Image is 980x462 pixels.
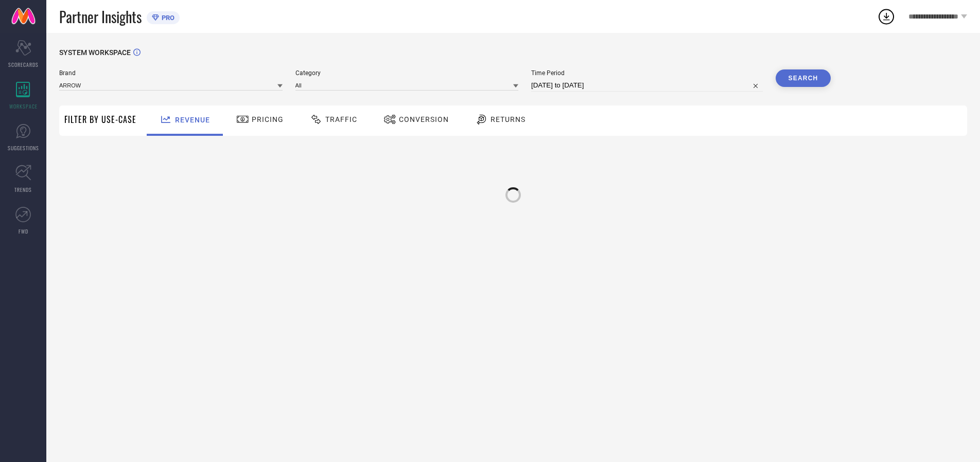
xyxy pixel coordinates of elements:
[399,115,449,123] span: Conversion
[8,144,39,152] span: SUGGESTIONS
[491,115,526,123] span: Returns
[531,79,763,92] input: Select time period
[59,48,131,57] span: SYSTEM WORKSPACE
[19,227,28,235] span: FWD
[531,69,763,77] span: Time Period
[159,14,174,22] span: PRO
[776,69,831,87] button: Search
[8,61,39,68] span: SCORECARDS
[59,6,142,27] span: Partner Insights
[877,7,896,26] div: Open download list
[175,116,210,124] span: Revenue
[64,113,136,126] span: Filter By Use-Case
[59,69,283,77] span: Brand
[325,115,357,123] span: Traffic
[9,102,38,110] span: WORKSPACE
[295,69,519,77] span: Category
[14,186,32,193] span: TRENDS
[252,115,284,123] span: Pricing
